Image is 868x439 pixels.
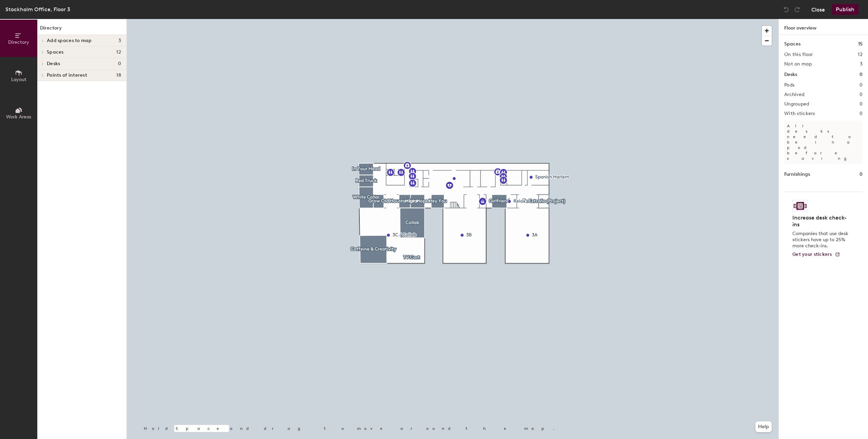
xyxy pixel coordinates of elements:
p: Companies that use desk stickers have up to 25% more check-ins. [792,231,850,249]
h2: 0 [860,82,863,88]
span: Layout [11,77,26,82]
h2: 0 [860,92,863,97]
span: 3 [118,38,121,43]
h1: 0 [860,71,863,78]
h1: Furnishings [784,171,810,178]
h2: Ungrouped [784,101,809,107]
span: Directory [8,39,29,45]
h2: With stickers [784,111,815,116]
h1: 0 [860,171,863,178]
h4: Increase desk check-ins [792,214,850,228]
span: Add spaces to map [47,38,92,43]
span: 12 [116,50,121,55]
button: Publish [832,4,859,15]
button: Help [755,421,772,432]
img: Redo [794,6,801,13]
h1: Floor overview [779,19,868,35]
h2: 0 [860,101,863,107]
h1: 15 [858,40,863,48]
h2: On this floor [784,52,813,57]
h1: Directory [37,24,126,35]
span: Spaces [47,50,64,55]
span: 0 [118,61,121,66]
h2: Not on map [784,61,812,67]
img: Sticker logo [792,200,808,212]
a: Get your stickers [792,252,840,257]
h2: 12 [858,52,863,57]
h1: Desks [784,71,797,78]
span: Desks [47,61,60,66]
h2: Archived [784,92,804,97]
h2: Pods [784,82,794,88]
span: Work Areas [6,114,31,120]
p: All desks need to be in a pod before saving [784,120,863,164]
span: 18 [116,73,121,78]
div: Stockholm Office, Floor 3 [5,5,70,14]
span: Points of interest [47,73,87,78]
span: Get your stickers [792,251,832,257]
h2: 0 [860,111,863,116]
h1: Spaces [784,40,801,48]
button: Close [811,4,825,15]
img: Undo [783,6,790,13]
h2: 3 [860,61,863,67]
